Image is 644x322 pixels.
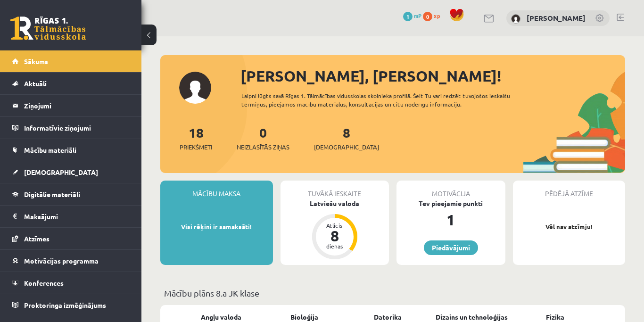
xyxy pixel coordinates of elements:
[424,240,478,255] a: Piedāvājumi
[321,228,349,243] div: 8
[24,279,64,287] span: Konferences
[240,65,625,87] div: [PERSON_NAME], [PERSON_NAME]!
[241,91,520,108] div: Laipni lūgts savā Rīgas 1. Tālmācības vidusskolas skolnieka profilā. Šeit Tu vari redzēt tuvojošo...
[511,14,520,24] img: Anastasija Jūlija Karjakina
[281,198,389,261] a: Latviešu valoda Atlicis 8 dienas
[237,124,289,152] a: 0Neizlasītās ziņas
[12,73,130,94] a: Aktuāli
[12,250,130,272] a: Motivācijas programma
[321,223,349,228] div: Atlicis
[374,312,402,322] a: Datorika
[12,95,130,116] a: Ziņojumi
[201,312,241,322] a: Angļu valoda
[281,198,389,208] div: Latviešu valoda
[546,312,564,322] a: Fizika
[314,124,379,152] a: 8[DEMOGRAPHIC_DATA]
[164,287,621,299] p: Mācību plāns 8.a JK klase
[12,161,130,183] a: [DEMOGRAPHIC_DATA]
[434,12,440,19] span: xp
[24,301,106,309] span: Proktoringa izmēģinājums
[180,124,212,152] a: 18Priekšmeti
[527,13,586,23] a: [PERSON_NAME]
[24,190,80,198] span: Digitālie materiāli
[24,95,130,116] legend: Ziņojumi
[436,312,508,322] a: Dizains un tehnoloģijas
[403,12,413,21] span: 1
[423,12,445,19] a: 0 xp
[396,208,505,231] div: 1
[24,206,130,227] legend: Maksājumi
[12,294,130,316] a: Proktoringa izmēģinājums
[237,142,289,152] span: Neizlasītās ziņas
[314,142,379,152] span: [DEMOGRAPHIC_DATA]
[24,57,48,66] span: Sākums
[12,183,130,205] a: Digitālie materiāli
[321,243,349,249] div: dienas
[12,117,130,139] a: Informatīvie ziņojumi
[24,234,50,243] span: Atzīmes
[12,50,130,72] a: Sākums
[403,12,421,19] a: 1 mP
[513,181,626,198] div: Pēdējā atzīme
[281,181,389,198] div: Tuvākā ieskaite
[24,79,47,88] span: Aktuāli
[518,222,621,231] p: Vēl nav atzīmju!
[10,17,86,40] a: Rīgas 1. Tālmācības vidusskola
[12,228,130,249] a: Atzīmes
[290,312,318,322] a: Bioloģija
[180,142,212,152] span: Priekšmeti
[12,272,130,294] a: Konferences
[396,181,505,198] div: Motivācija
[24,117,130,139] legend: Informatīvie ziņojumi
[12,139,130,161] a: Mācību materiāli
[24,146,76,154] span: Mācību materiāli
[160,181,273,198] div: Mācību maksa
[414,12,421,19] span: mP
[12,206,130,227] a: Maksājumi
[24,256,99,265] span: Motivācijas programma
[165,222,268,231] p: Visi rēķini ir samaksāti!
[423,12,432,21] span: 0
[24,168,98,176] span: [DEMOGRAPHIC_DATA]
[396,198,505,208] div: Tev pieejamie punkti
